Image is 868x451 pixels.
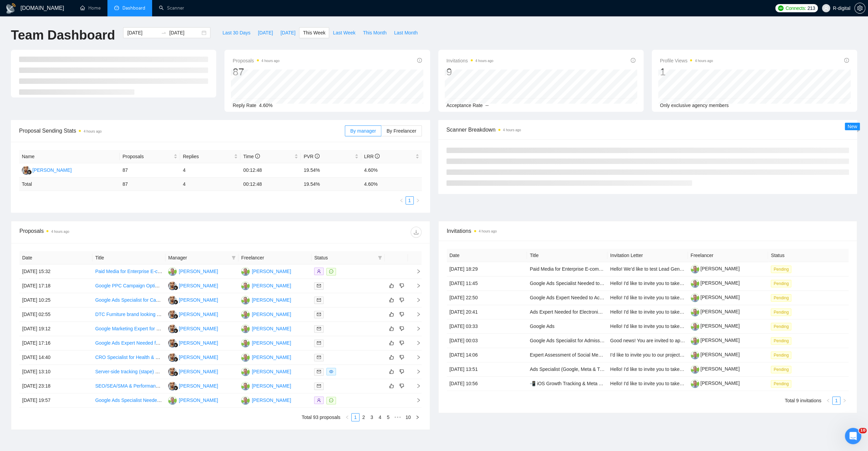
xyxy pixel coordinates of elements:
a: RC[PERSON_NAME] [241,397,291,403]
span: -- [485,103,488,108]
time: 4 hours ago [695,59,713,63]
a: Google Ads Expert Needed to Achieve Top 5 Ranking [530,295,643,300]
a: 10 [403,414,413,421]
div: 87 [233,65,279,78]
img: RC [168,396,177,405]
span: info-circle [315,154,320,159]
a: 4 [376,414,384,421]
button: like [387,282,396,290]
th: Status [768,249,849,262]
span: Reply Rate [233,103,256,108]
p: Earn Free GigRadar Credits - Just by Sharing Your Story! 💬 Want more credits for sending proposal... [13,19,101,26]
time: 4 hours ago [479,229,497,233]
span: Pending [771,280,791,287]
span: Pending [771,380,791,388]
span: dislike [399,383,404,389]
span: Pending [771,351,791,359]
img: c1Idtl1sL_ojuo0BAW6lnVbU7OTxrDYU7FneGCPoFyJniWx9-ph69Zd6FWc_LIL-5A [691,322,699,331]
td: 4 [180,163,240,178]
button: dislike [398,353,406,361]
a: 📲 iOS Growth Tracking & Meta Ads Specialist (Part-Time) [530,381,653,386]
li: 5 [384,413,392,421]
span: By Freelancer [386,128,416,134]
div: [PERSON_NAME] [179,311,218,318]
iframe: Intercom live chat [845,428,861,444]
li: 10 [403,413,413,421]
span: Dashboard [122,5,145,11]
span: left [826,399,830,403]
input: End date [169,29,200,36]
span: Pending [771,266,791,273]
a: Pending [771,309,794,315]
button: Last 30 Days [219,27,254,38]
span: download [411,229,421,235]
a: Pending [771,338,794,343]
img: gigradar-bm.png [173,300,178,304]
a: Ads Specialist (Google, Meta & TikTok) – Water Filtration Brand [530,366,664,372]
span: Last Month [394,29,417,36]
li: Next Page [413,413,422,421]
a: YA[PERSON_NAME] [22,167,72,172]
a: setting [854,5,865,11]
h1: Team Dashboard [11,27,115,43]
span: like [389,297,394,303]
a: Pending [771,266,794,272]
div: [PERSON_NAME] [252,311,291,318]
img: RC [241,367,250,376]
div: [PERSON_NAME] [179,296,218,304]
a: RC[PERSON_NAME] [241,311,291,317]
button: dislike [398,367,406,376]
div: [PERSON_NAME] [252,296,291,304]
button: setting [854,3,865,14]
span: PVR [304,154,320,159]
img: RC [241,353,250,362]
button: right [413,413,422,421]
a: RC[PERSON_NAME] [168,397,218,403]
a: Google Ads Specialist Needed to Audit & Optimize Campaigns [95,397,227,403]
span: left [345,415,349,419]
a: RC[PERSON_NAME] [168,268,218,274]
div: [PERSON_NAME] [179,282,218,289]
a: Google Marketing Expert for Scaling E-Commerce Brand` [95,326,217,331]
span: info-circle [255,154,260,159]
a: Google Ads [530,324,554,329]
div: [PERSON_NAME] [252,382,291,390]
th: Freelancer [688,249,768,262]
li: Next Page [414,196,422,205]
span: Proposals [122,153,172,160]
span: Invitations [447,227,849,235]
img: gigradar-bm.png [173,343,178,347]
span: mail [317,312,321,316]
th: Invitation Letter [607,249,688,262]
a: 1 [352,414,359,421]
a: RC[PERSON_NAME] [241,354,291,360]
a: Paid Media for Enterprise E-commerce Users [95,269,191,274]
li: 1 [832,396,840,405]
a: 2 [360,414,367,421]
input: Start date [127,29,158,36]
a: Pending [771,281,794,286]
a: 3 [368,414,376,421]
a: Pending [771,324,794,329]
img: RC [241,325,250,333]
img: gigradar-bm.png [173,386,178,390]
a: 1 [406,197,413,204]
span: ••• [392,413,403,421]
span: Proposal Sending Stats [19,126,345,135]
span: 4.60% [259,103,273,108]
span: mail [317,327,321,331]
span: like [389,326,394,331]
button: This Week [299,27,329,38]
th: Proposals [120,150,180,163]
span: to [161,30,166,35]
span: Invitations [446,57,494,65]
span: 213 [807,4,815,12]
a: CRO Specialist for Health & Supplements Website [95,355,202,360]
th: Name [19,150,120,163]
a: [PERSON_NAME] [691,323,740,329]
span: like [389,355,394,360]
span: Pending [771,366,791,373]
span: Time [243,154,260,159]
a: RC[PERSON_NAME] [241,369,291,374]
